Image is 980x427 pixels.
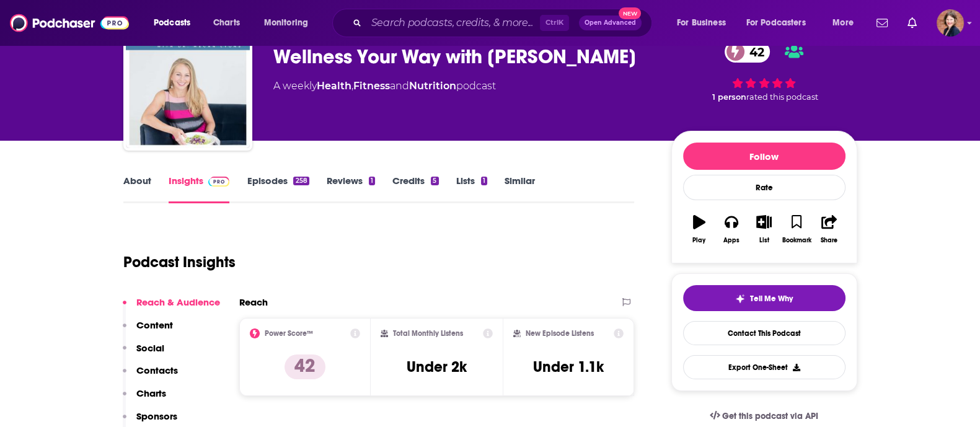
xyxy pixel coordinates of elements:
[746,14,806,32] span: For Podcasters
[782,237,811,244] div: Bookmark
[683,321,845,345] a: Contact This Podcast
[327,175,375,203] a: Reviews1
[872,12,893,33] a: Show notifications dropdown
[735,294,745,304] img: tell me why sparkle
[683,207,715,252] button: Play
[683,143,845,170] button: Follow
[208,177,230,187] img: Podchaser Pro
[683,355,845,379] button: Export One-Sheet
[750,294,793,304] span: Tell Me Why
[247,175,309,203] a: Episodes258
[344,9,664,37] div: Search podcasts, credits, & more...
[351,80,353,92] span: ,
[123,387,166,410] button: Charts
[123,175,151,203] a: About
[369,177,375,185] div: 1
[136,387,166,399] p: Charts
[505,175,535,203] a: Similar
[737,41,770,63] span: 42
[431,177,438,185] div: 5
[265,329,313,338] h2: Power Score™
[136,296,220,308] p: Reach & Audience
[677,14,726,32] span: For Business
[145,13,206,33] button: open menu
[759,237,769,244] div: List
[390,80,409,92] span: and
[255,13,324,33] button: open menu
[579,15,642,30] button: Open AdvancedNew
[683,285,845,311] button: tell me why sparkleTell Me Why
[533,358,604,376] h3: Under 1.1k
[738,13,824,33] button: open menu
[692,237,705,244] div: Play
[136,364,178,376] p: Contacts
[169,175,230,203] a: InsightsPodchaser Pro
[353,80,390,92] a: Fitness
[123,342,164,365] button: Social
[205,13,247,33] a: Charts
[366,13,540,33] input: Search podcasts, credits, & more...
[154,14,190,32] span: Podcasts
[937,9,964,37] img: User Profile
[126,24,250,148] img: Wellness Your Way with Dr. Megan Lyons
[239,296,268,308] h2: Reach
[123,319,173,342] button: Content
[293,177,309,185] div: 258
[392,175,438,203] a: Credits5
[456,175,487,203] a: Lists1
[937,9,964,37] button: Show profile menu
[746,92,818,102] span: rated this podcast
[10,11,129,35] img: Podchaser - Follow, Share and Rate Podcasts
[136,342,164,354] p: Social
[213,14,240,32] span: Charts
[585,20,636,26] span: Open Advanced
[123,364,178,387] button: Contacts
[317,80,351,92] a: Health
[526,329,594,338] h2: New Episode Listens
[409,80,456,92] a: Nutrition
[136,319,173,331] p: Content
[671,33,857,110] div: 42 1 personrated this podcast
[712,92,746,102] span: 1 person
[619,7,641,19] span: New
[123,296,220,319] button: Reach & Audience
[273,79,496,94] div: A weekly podcast
[393,329,463,338] h2: Total Monthly Listens
[903,12,922,33] a: Show notifications dropdown
[264,14,308,32] span: Monitoring
[725,41,770,63] a: 42
[285,354,325,379] p: 42
[722,411,818,421] span: Get this podcast via API
[540,15,569,31] span: Ctrl K
[937,9,964,37] span: Logged in as alafair66639
[780,207,813,252] button: Bookmark
[407,358,467,376] h3: Under 2k
[821,237,837,244] div: Share
[668,13,741,33] button: open menu
[715,207,748,252] button: Apps
[123,253,236,271] h1: Podcast Insights
[832,14,854,32] span: More
[824,13,869,33] button: open menu
[748,207,780,252] button: List
[683,175,845,200] div: Rate
[481,177,487,185] div: 1
[723,237,739,244] div: Apps
[813,207,845,252] button: Share
[136,410,177,422] p: Sponsors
